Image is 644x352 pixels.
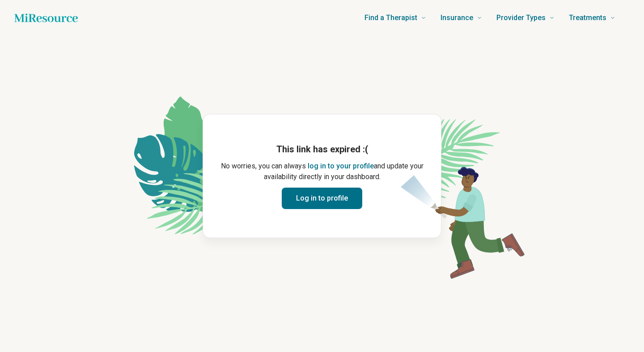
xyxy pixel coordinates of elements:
span: Provider Types [496,12,546,24]
span: Find a Therapist [364,12,417,24]
p: No worries, you can always and update your availability directly in your dashboard. [217,161,427,182]
span: Treatments [569,12,606,24]
span: Insurance [441,12,473,24]
button: log in to your profile [308,161,374,172]
a: Home page [14,9,78,27]
h1: This link has expired :( [217,143,427,155]
button: Log in to profile [282,188,362,209]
